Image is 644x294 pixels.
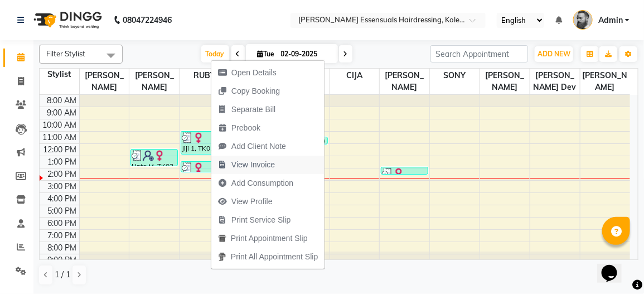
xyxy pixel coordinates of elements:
div: Linta M, TK03, 12:30 PM-02:00 PM, GEL POLISH (PER FINGER ),TOP STYLIST (WOMEN),EYEBROWS THREADING [131,150,177,166]
div: 9:00 AM [45,107,79,119]
span: Print Appointment Slip [231,233,308,244]
div: [PERSON_NAME] 1, TK05, 02:00 PM-02:30 PM, CLEAN UP DRY(BASIC) [381,167,428,174]
div: 1:00 PM [46,156,79,168]
div: 11:00 AM [41,132,79,143]
span: Print Service Slip [231,214,291,226]
span: [PERSON_NAME] [580,69,630,94]
span: [PERSON_NAME] [129,69,179,94]
span: [PERSON_NAME] [80,69,129,94]
div: 9:00 PM [46,254,79,266]
span: Print All Appointment Slip [231,251,318,263]
span: CIJA [330,69,380,83]
span: Copy Booking [231,85,280,97]
iframe: chat widget [597,249,633,283]
div: 7:00 PM [46,230,79,242]
b: 08047224946 [123,4,172,36]
div: 4:00 PM [46,193,79,205]
span: Add Consumption [231,177,293,189]
span: [PERSON_NAME] [380,69,429,94]
div: 6:00 PM [46,218,79,229]
span: View Profile [231,196,273,208]
div: 3:00 PM [46,181,79,192]
input: Search Appointment [430,45,528,62]
span: View Invoice [231,159,275,171]
span: RUBY [180,69,229,83]
img: logo [28,4,105,36]
span: Prebook [231,122,260,134]
span: ADD NEW [538,50,570,58]
div: 10:00 AM [41,119,79,131]
img: Admin [573,10,593,30]
div: Jiji 1, TK01, 11:00 AM-01:00 PM, TOP STYLIST (WOMEN),Tint Re Growth,EYEBROWS THREADING,UPPERLIP T... [181,132,227,154]
button: ADD NEW [535,46,573,62]
span: Admin [598,15,623,26]
div: 8:00 AM [45,95,79,107]
img: printapt.png [218,234,226,243]
span: Today [201,45,229,62]
div: [PERSON_NAME] 1, TK05, 01:30 PM-02:30 PM, TOP STYLIST (WOMEN),EYEBROWS THREADING [181,162,227,172]
span: Tue [255,50,278,58]
div: Stylist [40,69,79,80]
input: 2025-09-02 [278,46,333,62]
span: Add Client Note [231,141,286,152]
div: 5:00 PM [46,205,79,217]
span: [PERSON_NAME] [480,69,530,94]
span: Separate Bill [231,104,275,115]
div: 12:00 PM [41,144,79,156]
span: [PERSON_NAME] Dev [530,69,580,94]
div: 2:00 PM [46,168,79,180]
img: printall.png [218,253,226,261]
span: 1 / 1 [55,269,70,281]
span: Open Details [231,67,277,79]
div: 8:00 PM [46,242,79,254]
span: SONY [430,69,480,83]
span: Filter Stylist [46,49,85,58]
